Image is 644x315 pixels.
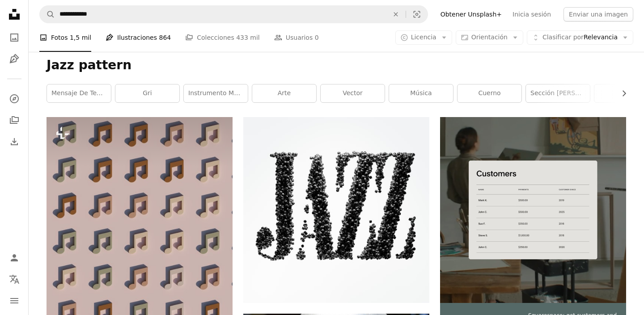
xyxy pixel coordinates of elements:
a: Iniciar sesión / Registrarse [5,249,23,267]
span: Clasificar por [542,34,584,41]
a: Ilustraciones [5,50,23,68]
span: Licencia [411,34,436,41]
a: Una foto en blanco y negro de la palabra jazz [243,206,429,214]
a: vector [321,84,385,102]
button: Búsqueda visual [406,6,428,23]
a: Mensaje de texto [47,84,111,102]
button: Licencia [395,30,452,45]
span: 433 mil [236,33,260,42]
button: Enviar una imagen [563,7,633,21]
a: Colecciones [5,111,23,129]
h1: Jazz pattern [47,57,626,73]
a: gri [115,84,179,102]
a: sección [PERSON_NAME] [526,84,590,102]
img: file-1747939376688-baf9a4a454ffimage [440,117,626,303]
a: Explorar [5,90,23,108]
button: desplazar lista a la derecha [616,84,626,102]
a: cuerno [458,84,521,102]
a: Ilustraciones 864 [106,23,171,52]
a: instrumento musical [184,84,248,102]
span: Orientación [471,34,508,41]
a: Usuarios 0 [274,23,319,52]
button: Menú [5,292,23,310]
span: 0 [315,33,319,42]
button: Idioma [5,270,23,288]
button: Borrar [386,6,406,23]
a: música [389,84,453,102]
button: Buscar en Unsplash [40,6,55,23]
a: Un grupo de diferentes formas en una pared [47,237,233,245]
a: Fotos [5,29,23,46]
a: Inicio — Unsplash [5,5,23,25]
span: Relevancia [542,33,618,42]
a: Inicia sesión [507,7,556,21]
button: Clasificar porRelevancia [527,30,633,45]
form: Encuentra imágenes en todo el sitio [39,5,428,23]
a: Obtener Unsplash+ [435,7,507,21]
span: 864 [159,33,171,42]
a: Colecciones 433 mil [185,23,260,52]
button: Orientación [456,30,523,45]
a: arte [252,84,316,102]
a: Historial de descargas [5,133,23,151]
img: Una foto en blanco y negro de la palabra jazz [243,117,429,303]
